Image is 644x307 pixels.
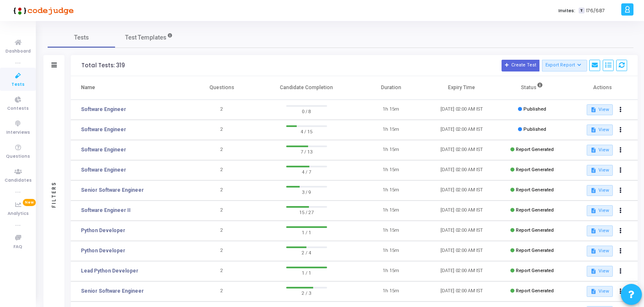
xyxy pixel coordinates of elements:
td: [DATE] 02:00 AM IST [427,261,497,281]
span: Tests [74,33,89,42]
label: Invites: [558,7,575,14]
a: Software Engineer [81,146,126,153]
span: Candidates [5,177,32,184]
span: Questions [6,153,30,160]
button: View [587,205,612,216]
span: Report Generated [516,187,554,193]
td: [DATE] 02:00 AM IST [427,180,497,201]
td: [DATE] 02:00 AM IST [427,100,497,120]
button: View [587,266,612,277]
span: 1 / 1 [286,228,327,236]
th: Status [497,76,567,100]
button: View [587,185,612,196]
td: 2 [187,241,257,261]
td: 2 [187,120,257,140]
th: Actions [567,76,638,100]
td: 2 [187,201,257,221]
span: T [579,8,584,14]
span: Report Generated [516,207,554,213]
button: Create Test [502,60,539,71]
span: Dashboard [5,48,31,55]
img: logo [11,2,74,19]
div: Filters [50,148,58,241]
td: [DATE] 02:00 AM IST [427,221,497,241]
td: [DATE] 02:00 AM IST [427,140,497,160]
td: 1h 15m [356,180,426,201]
span: 2 / 3 [286,288,327,297]
a: Python Developer [81,247,125,254]
th: Duration [356,76,426,100]
span: Analytics [8,210,29,217]
td: 2 [187,160,257,180]
mat-icon: description [590,107,596,113]
span: Published [523,127,546,132]
td: 2 [187,261,257,281]
td: 1h 15m [356,201,426,221]
mat-icon: description [590,228,596,234]
a: Software Engineer [81,126,126,133]
a: Senior Software Engineer [81,287,144,295]
td: 1h 15m [356,100,426,120]
td: 1h 15m [356,140,426,160]
td: [DATE] 02:00 AM IST [427,201,497,221]
a: Software Engineer [81,166,126,174]
td: 2 [187,140,257,160]
span: Report Generated [516,228,554,233]
button: View [587,225,612,236]
mat-icon: description [590,188,596,193]
td: [DATE] 02:00 AM IST [427,120,497,140]
button: View [587,246,612,257]
th: Questions [187,76,257,100]
mat-icon: description [590,248,596,254]
td: 2 [187,100,257,120]
span: 15 / 27 [286,208,327,216]
div: Total Tests: 319 [81,62,125,69]
span: Report Generated [516,288,554,294]
td: 1h 15m [356,261,426,281]
a: Software Engineer II [81,206,131,214]
mat-icon: description [590,268,596,274]
mat-icon: description [590,288,596,294]
a: Senior Software Engineer [81,186,144,194]
a: Python Developer [81,227,125,234]
span: 2 / 4 [286,248,327,257]
span: 4 / 15 [286,127,327,135]
span: Published [523,106,546,112]
span: Report Generated [516,167,554,172]
span: Report Generated [516,248,554,253]
span: 7 / 13 [286,147,327,156]
span: Contests [7,105,29,112]
mat-icon: description [590,208,596,214]
span: Report Generated [516,147,554,152]
td: 1h 15m [356,160,426,180]
th: Name [71,76,187,100]
td: [DATE] 02:00 AM IST [427,281,497,302]
td: [DATE] 02:00 AM IST [427,160,497,180]
span: 1 / 1 [286,268,327,277]
td: 1h 15m [356,241,426,261]
td: [DATE] 02:00 AM IST [427,241,497,261]
button: View [587,165,612,176]
span: Interviews [6,129,30,136]
mat-icon: description [590,147,596,153]
mat-icon: description [590,127,596,133]
span: FAQ [13,243,22,251]
span: 4 / 7 [286,167,327,176]
button: View [587,124,612,135]
span: Report Generated [516,268,554,273]
td: 2 [187,281,257,302]
button: View [587,286,612,297]
a: Software Engineer [81,106,126,113]
td: 2 [187,221,257,241]
td: 1h 15m [356,221,426,241]
span: Test Templates [125,33,166,42]
span: Tests [11,81,24,88]
mat-icon: description [590,167,596,173]
a: Lead Python Developer [81,267,138,275]
td: 1h 15m [356,120,426,140]
td: 1h 15m [356,281,426,302]
button: View [587,104,612,115]
span: 0 / 8 [286,107,327,115]
button: View [587,145,612,156]
th: Expiry Time [427,76,497,100]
